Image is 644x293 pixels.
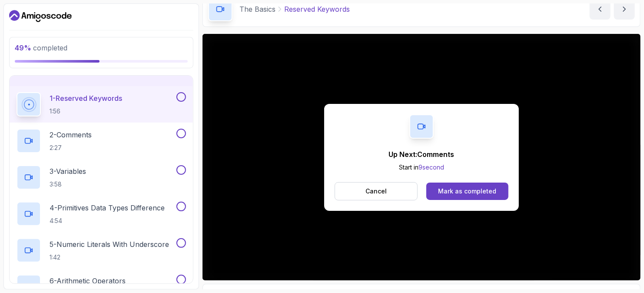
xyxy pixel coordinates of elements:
[426,183,508,200] button: Mark as completed
[17,92,186,117] button: 1-Reserved Keywords1:56
[50,180,86,189] p: 3:58
[418,163,444,171] span: 9 second
[202,34,641,280] iframe: 1 - Reserved Keywords
[239,4,276,14] p: The Basics
[50,276,126,286] p: 6 - Arithmetic Operators
[50,143,92,152] p: 2:27
[50,203,165,213] p: 4 - Primitives Data Types Difference
[50,239,169,250] p: 5 - Numeric Literals With Underscore
[17,129,186,153] button: 2-Comments2:27
[365,187,387,196] p: Cancel
[17,165,186,190] button: 3-Variables3:58
[9,9,72,23] a: Dashboard
[50,216,165,225] p: 4:54
[50,130,92,140] p: 2 - Comments
[284,4,350,14] p: Reserved Keywords
[389,163,455,172] p: Start in
[50,107,122,116] p: 1:56
[335,182,418,200] button: Cancel
[50,253,169,262] p: 1:42
[50,166,86,176] p: 3 - Variables
[438,187,496,196] div: Mark as completed
[50,93,122,103] p: 1 - Reserved Keywords
[17,202,186,226] button: 4-Primitives Data Types Difference4:54
[17,238,186,263] button: 5-Numeric Literals With Underscore1:42
[15,43,31,52] span: 49 %
[15,43,67,52] span: completed
[389,149,455,160] p: Up Next: Comments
